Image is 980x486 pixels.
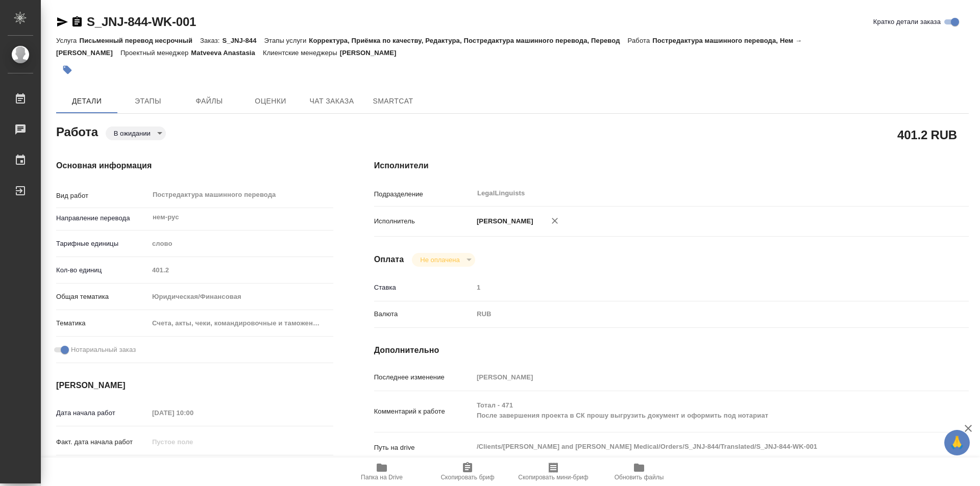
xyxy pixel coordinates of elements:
[149,263,333,277] input: Пустое поле
[263,49,340,57] p: Клиентские менеджеры
[56,239,149,249] p: Тарифные единицы
[615,474,664,481] span: Обновить файлы
[149,235,333,252] div: слово
[120,49,191,57] p: Проектный менеджер
[56,122,98,140] h2: Работа
[56,292,149,302] p: Общая тематика
[374,283,473,293] p: Ставка
[628,37,653,44] p: Работа
[374,253,404,266] h4: Оплата
[87,15,196,29] a: S_JNJ-844-WK-001
[71,345,136,355] span: Нотариальный заказ
[473,305,919,323] div: RUB
[369,95,418,108] span: SmartCat
[222,37,264,44] p: S_JNJ-844
[374,160,969,172] h4: Исполнители
[185,95,234,108] span: Файлы
[374,216,473,226] p: Исполнитель
[264,37,309,44] p: Этапы услуги
[149,288,333,305] div: Юридическая/Финансовая
[473,397,919,424] textarea: Тотал - 471 После завершения проекта в СК прошу выгрузить документ и оформить под нотариат
[79,37,200,44] p: Письменный перевод несрочный
[56,265,149,275] p: Кол-во единиц
[56,379,333,392] h4: [PERSON_NAME]
[56,213,149,223] p: Направление перевода
[111,129,154,138] button: В ожидании
[56,318,149,328] p: Тематика
[124,95,173,108] span: Этапы
[56,16,68,28] button: Скопировать ссылку для ЯМессенджера
[56,408,149,418] p: Дата начала работ
[473,216,533,226] p: [PERSON_NAME]
[339,457,425,486] button: Папка на Drive
[71,16,83,28] button: Скопировать ссылку
[307,95,356,108] span: Чат заказа
[510,457,596,486] button: Скопировать мини-бриф
[149,315,333,332] div: Счета, акты, чеки, командировочные и таможенные документы
[948,432,966,453] span: 🙏
[62,95,111,108] span: Детали
[374,406,473,417] p: Комментарий к работе
[149,405,238,420] input: Пустое поле
[191,49,263,57] p: Matveeva Anastasia
[897,126,957,143] h2: 401.2 RUB
[246,95,295,108] span: Оценки
[944,430,970,455] button: 🙏
[56,37,79,44] p: Услуга
[374,189,473,199] p: Подразделение
[518,474,588,481] span: Скопировать мини-бриф
[873,17,941,27] span: Кратко детали заказа
[473,370,919,385] input: Пустое поле
[374,443,473,453] p: Путь на drive
[374,372,473,382] p: Последнее изменение
[200,37,222,44] p: Заказ:
[596,457,682,486] button: Обновить файлы
[473,280,919,295] input: Пустое поле
[56,59,79,81] button: Добавить тэг
[374,309,473,319] p: Валюта
[309,37,627,44] p: Корректура, Приёмка по качеству, Редактура, Постредактура машинного перевода, Перевод
[374,344,969,356] h4: Дополнительно
[106,126,166,140] div: В ожидании
[440,474,494,481] span: Скопировать бриф
[412,253,475,267] div: В ожидании
[56,160,333,172] h4: Основная информация
[473,438,919,455] textarea: /Clients/[PERSON_NAME] and [PERSON_NAME] Medical/Orders/S_JNJ-844/Translated/S_JNJ-844-WK-001
[56,437,149,447] p: Факт. дата начала работ
[149,434,238,449] input: Пустое поле
[425,457,510,486] button: Скопировать бриф
[417,255,462,264] button: Не оплачена
[340,49,404,57] p: [PERSON_NAME]
[56,191,149,201] p: Вид работ
[544,210,566,232] button: Удалить исполнителя
[361,474,403,481] span: Папка на Drive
